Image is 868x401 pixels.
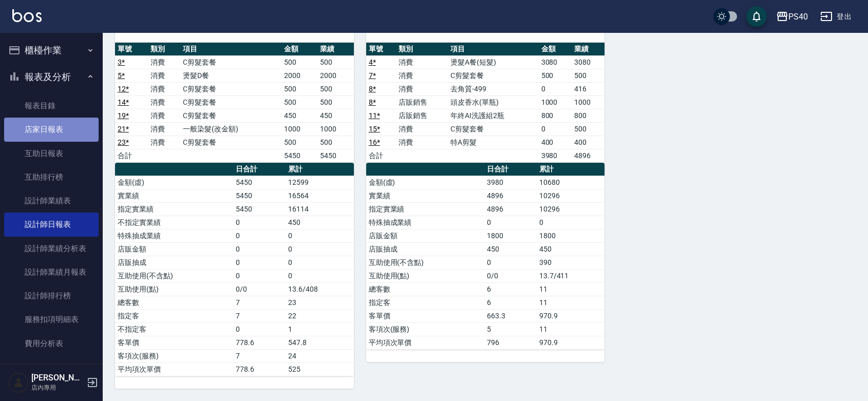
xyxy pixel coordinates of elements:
td: C剪髮套餐 [448,69,538,82]
td: 消費 [148,109,181,122]
th: 單號 [115,43,148,56]
td: 22 [286,309,354,322]
td: 778.6 [233,362,286,376]
td: 13.6/408 [286,282,354,296]
td: C剪髮套餐 [180,109,281,122]
td: C剪髮套餐 [180,96,281,109]
td: 消費 [396,122,448,136]
th: 累計 [286,163,354,176]
td: 0 [233,269,286,282]
td: 2000 [317,69,353,82]
th: 項目 [448,43,538,56]
th: 金額 [539,43,572,56]
button: 登出 [816,7,856,26]
td: 500 [572,69,605,82]
th: 金額 [281,43,317,56]
td: 互助使用(點) [115,282,233,296]
td: 4896 [484,202,537,216]
td: C剪髮套餐 [180,136,281,149]
button: PS40 [772,6,812,27]
td: 不指定客 [115,322,233,336]
td: 消費 [148,82,181,96]
th: 業績 [572,43,605,56]
td: 12599 [286,176,354,189]
td: 一般染髮(改金額) [180,122,281,136]
td: 970.9 [537,336,605,349]
td: 0 [484,256,537,269]
td: 總客數 [115,296,233,309]
td: 663.3 [484,309,537,322]
td: 消費 [148,55,181,69]
a: 報表目錄 [4,94,99,118]
td: 客單價 [366,309,484,322]
td: 5450 [233,202,286,216]
td: 13.7/411 [537,269,605,282]
td: 實業績 [366,189,484,202]
td: 燙髮A餐(短髮) [448,55,538,69]
td: 11 [537,322,605,336]
a: 費用分析表 [4,332,99,355]
td: 450 [281,109,317,122]
td: 800 [539,109,572,122]
td: 指定客 [366,296,484,309]
img: Logo [12,9,42,22]
td: 特殊抽成業績 [366,216,484,229]
td: 特A剪髮 [448,136,538,149]
th: 類別 [396,43,448,56]
td: 500 [317,82,353,96]
th: 累計 [537,163,605,176]
td: 7 [233,296,286,309]
td: 不指定實業績 [115,216,233,229]
td: 1000 [317,122,353,136]
td: 頭皮香水(單瓶) [448,96,538,109]
a: 互助日報表 [4,142,99,165]
td: 消費 [148,69,181,82]
td: 6 [484,296,537,309]
td: 0 [484,216,537,229]
td: 1000 [572,96,605,109]
td: 店販金額 [115,242,233,256]
a: 設計師業績分析表 [4,237,99,260]
td: 金額(虛) [366,176,484,189]
td: 消費 [396,55,448,69]
td: 500 [281,136,317,149]
a: 店家日報表 [4,118,99,141]
td: 3980 [539,149,572,162]
button: save [746,6,767,27]
td: 實業績 [115,189,233,202]
td: 7 [233,349,286,362]
td: 10296 [537,189,605,202]
td: 1000 [281,122,317,136]
td: 店販銷售 [396,109,448,122]
td: 11 [537,282,605,296]
td: 店販金額 [366,229,484,242]
a: 設計師日報表 [4,213,99,236]
td: 店販抽成 [366,242,484,256]
table: a dense table [366,43,605,163]
td: 燙髮D餐 [180,69,281,82]
td: 店販銷售 [396,96,448,109]
td: 4896 [572,149,605,162]
td: 0/0 [233,282,286,296]
td: 年終AI洗護組2瓶 [448,109,538,122]
a: 設計師業績月報表 [4,260,99,284]
h5: [PERSON_NAME] [31,373,84,383]
a: 服務扣項明細表 [4,308,99,331]
a: 互助排行榜 [4,165,99,189]
td: 合計 [115,149,148,162]
a: 設計師業績表 [4,189,99,213]
td: 0 [537,216,605,229]
td: 消費 [148,122,181,136]
td: 778.6 [233,336,286,349]
th: 單號 [366,43,396,56]
td: 400 [572,136,605,149]
td: 450 [317,109,353,122]
th: 業績 [317,43,353,56]
td: 525 [286,362,354,376]
td: 3080 [572,55,605,69]
td: 500 [317,55,353,69]
td: 1800 [484,229,537,242]
td: 800 [572,109,605,122]
td: 總客數 [366,282,484,296]
td: C剪髮套餐 [448,122,538,136]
